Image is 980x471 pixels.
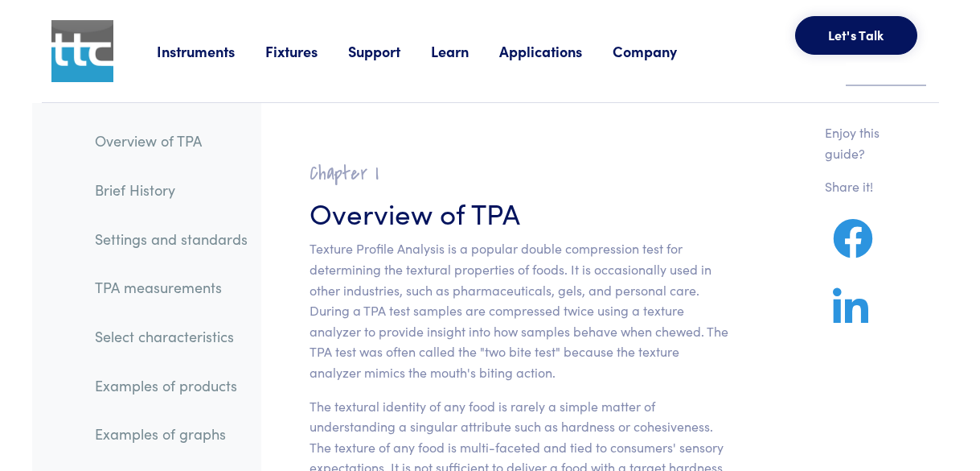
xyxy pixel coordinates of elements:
[613,41,707,61] a: Company
[82,415,260,452] a: Examples of graphs
[310,161,728,186] h2: Chapter I
[825,307,876,327] a: Share on LinkedIn
[157,41,265,61] a: Instruments
[825,176,900,197] p: Share it!
[82,171,260,209] a: Brief History
[825,122,900,163] p: Enjoy this guide?
[795,16,917,55] button: Let's Talk
[82,367,260,404] a: Examples of products
[499,41,613,61] a: Applications
[82,221,260,258] a: Settings and standards
[348,41,431,61] a: Support
[310,238,728,382] p: Texture Profile Analysis is a popular double compression test for determining the textural proper...
[82,269,260,306] a: TPA measurements
[265,41,348,61] a: Fixtures
[310,192,728,232] h3: Overview of TPA
[431,41,499,61] a: Learn
[82,122,260,159] a: Overview of TPA
[82,318,260,355] a: Select characteristics
[51,20,113,82] img: ttc_logo_1x1_v1.0.png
